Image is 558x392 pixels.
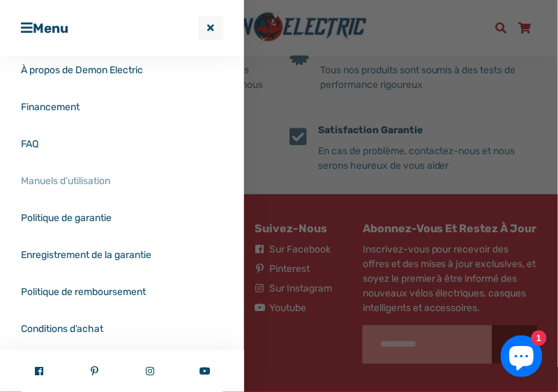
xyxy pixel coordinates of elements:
inbox-online-store-chat: Shopify online store chat [497,336,547,381]
a: À propos de Demon Electric [21,52,223,89]
a: Politique de remboursement [21,273,223,310]
a: Financement [21,89,223,126]
a: Conditions d’utilisation [21,347,223,384]
a: Manuels d’utilisation [21,163,223,199]
font: Menu [33,20,68,36]
a: Conditions d’achat [21,310,223,347]
a: Politique de garantie [21,199,223,236]
a: FAQ [21,126,223,163]
a: Enregistrement de la garantie [21,236,223,273]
